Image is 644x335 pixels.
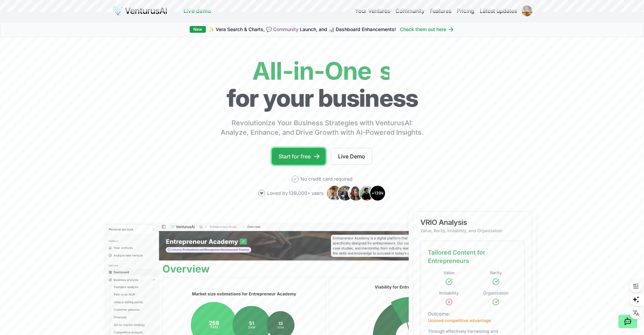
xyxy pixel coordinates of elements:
img: Avatar 3 [348,185,364,201]
a: Start for free [272,148,326,165]
img: Avatar 1 [326,185,342,201]
a: Check them out here [400,26,454,33]
a: Live Demo [331,148,372,165]
div: New [190,26,206,33]
img: Avatar 2 [337,185,353,201]
span: ✨ Vera Search & Charts, 💬 Launch, and 📊 Dashboard Enhancements! [209,26,396,33]
img: Avatar 4 [359,185,375,201]
a: Community [273,26,299,32]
